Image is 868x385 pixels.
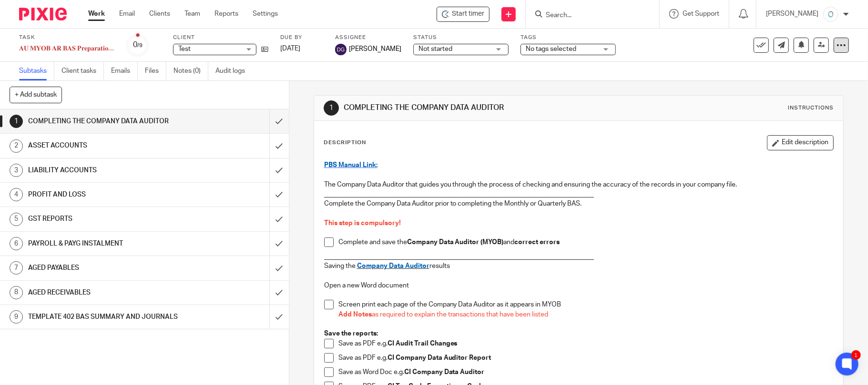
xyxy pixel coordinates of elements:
[767,135,834,150] button: Edit description
[338,237,834,247] p: Complete and save the and
[324,139,366,147] p: Description
[178,46,191,52] span: Test
[184,9,200,19] a: Team
[372,311,549,318] span: as required to explain the transactions that have been listed
[214,9,238,19] a: Reports
[10,164,23,177] div: 3
[19,34,114,41] label: Task
[413,34,509,41] label: Status
[28,163,183,178] h1: LIABILITY ACCOUNTS
[137,43,143,48] small: /9
[515,239,560,246] strong: correct errors
[338,311,372,318] span: Add Notes
[145,62,166,80] a: Files
[10,286,23,299] div: 8
[133,39,143,50] div: 0
[10,87,62,103] button: + Add subtask
[788,104,834,112] div: Instructions
[324,220,401,227] span: This step is compulsory!
[324,252,834,261] p: _________________________________________________________________________________
[324,281,834,290] p: Open a new Word document
[10,139,23,153] div: 2
[335,34,401,41] label: Assignee
[766,9,818,19] p: [PERSON_NAME]
[324,100,339,116] div: 1
[324,330,378,337] strong: Save the reports:
[28,212,183,226] h1: GST REPORTS
[19,62,54,80] a: Subtasks
[174,62,208,80] a: Notes (0)
[149,9,170,19] a: Clients
[338,339,834,348] p: Save as PDF e.g.
[683,10,719,17] span: Get Support
[344,103,599,113] h1: COMPLETING THE COMPANY DATA AUDITOR
[338,353,834,363] p: Save as PDF e.g.
[280,34,323,41] label: Due by
[28,138,183,153] h1: ASSET ACCOUNTS
[28,261,183,275] h1: AGED PAYABLES
[521,34,616,41] label: Tags
[10,213,23,226] div: 5
[388,340,458,347] strong: CI Audit Trail Changes
[10,188,23,201] div: 4
[338,300,834,319] p: Screen print each page of the Company Data Auditor as it appears in MYOB
[88,9,105,19] a: Work
[338,367,834,377] p: Save as Word Doc e.g.
[324,261,834,271] p: Saving the results
[357,263,429,269] span: Company Data Auditor
[111,62,138,80] a: Emails
[28,114,183,128] h1: COMPLETING THE COMPANY DATA AUDITOR
[404,369,485,375] strong: CI Company Data Auditor
[28,286,183,300] h1: AGED RECEIVABLES
[851,350,861,360] div: 1
[335,44,347,55] img: svg%3E
[407,239,504,246] strong: Company Data Auditor (MYOB)
[253,9,278,19] a: Settings
[215,62,252,80] a: Audit logs
[349,44,401,54] span: [PERSON_NAME]
[545,11,631,20] input: Search
[324,162,378,168] a: PBS Manual Link:
[324,180,834,189] p: The Company Data Auditor that guides you through the process of checking and ensuring the accurac...
[61,62,104,80] a: Client tasks
[19,44,114,53] div: 𝐀𝐔 𝐌𝐘𝐎𝐁 𝐀𝐑 𝐁𝐀𝐒 𝐏𝐫𝐞𝐩𝐚𝐫𝐚𝐭𝐢𝐨𝐧 𝐂𝐡𝐞𝐜𝐤𝐥𝐢𝐬𝐭 𝐯𝟏.𝟎𝟎 - 𝐂𝐨𝐩𝐲
[28,188,183,202] h1: PROFIT AND LOSS
[452,9,484,19] span: Start timer
[10,115,23,128] div: 1
[280,45,300,52] span: [DATE]
[10,237,23,250] div: 6
[119,9,135,19] a: Email
[19,8,67,20] img: Pixie
[28,310,183,324] h1: TEMPLATE 402 BAS SUMMARY AND JOURNALS
[419,46,452,52] span: Not started
[388,355,491,361] strong: CI Company Data Auditor Report
[10,261,23,275] div: 7
[437,7,490,22] div: Test - 𝐀𝐔 𝐌𝐘𝐎𝐁 𝐀𝐑 𝐁𝐀𝐒 𝐏𝐫𝐞𝐩𝐚𝐫𝐚𝐭𝐢𝐨𝐧 𝐂𝐡𝐞𝐜𝐤𝐥𝐢𝐬𝐭 𝐯𝟏.𝟎𝟎 - 𝐂𝐨𝐩𝐲
[173,34,268,41] label: Client
[324,189,834,199] p: _________________________________________________________________________________
[324,199,834,208] p: Complete the Company Data Auditor prior to completing the Monthly or Quarterly BAS.
[28,237,183,251] h1: PAYROLL & PAYG INSTALMENT
[526,46,576,52] span: No tags selected
[823,7,838,22] img: a---sample2.png
[10,310,23,324] div: 9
